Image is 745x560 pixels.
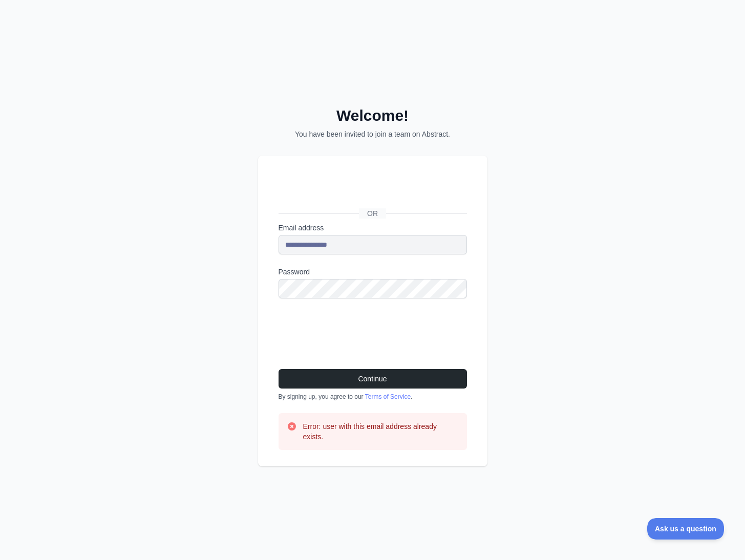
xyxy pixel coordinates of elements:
a: Terms of Service [365,393,411,400]
h2: Welcome! [258,106,487,125]
div: By signing up, you agree to our . [279,393,467,401]
iframe: reCAPTCHA [279,311,434,351]
iframe: Sign in with Google Button [273,179,471,202]
span: OR [359,208,386,219]
iframe: Toggle Customer Support [647,518,725,540]
label: Email address [279,223,467,233]
button: Continue [279,369,467,389]
h3: Error: user with this email address already exists. [303,421,459,442]
p: You have been invited to join a team on Abstract. [258,129,487,139]
label: Password [279,267,467,277]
